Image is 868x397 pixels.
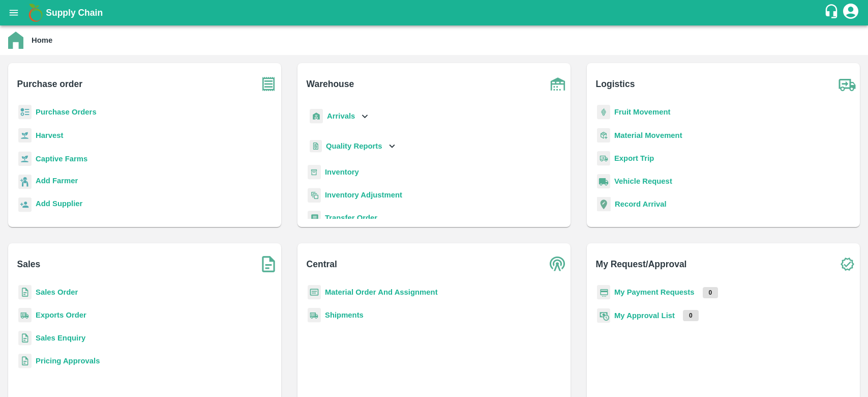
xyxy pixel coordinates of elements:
[36,177,78,185] b: Add Farmer
[326,142,382,150] b: Quality Reports
[308,211,321,225] img: whTransfer
[25,3,46,23] img: logo
[703,287,719,298] p: 0
[36,200,82,208] b: Add Supplier
[597,197,611,211] img: recordArrival
[597,105,610,120] img: fruit
[308,105,371,128] div: Arrivals
[256,251,281,277] img: soSales
[596,77,635,91] b: Logistics
[834,71,860,97] img: truck
[308,285,321,300] img: centralMaterial
[597,128,610,143] img: material
[307,77,354,91] b: Warehouse
[325,168,359,176] a: Inventory
[615,200,667,208] a: Record Arrival
[36,175,78,189] a: Add Farmer
[325,311,364,319] a: Shipments
[46,6,824,20] a: Supply Chain
[18,331,32,346] img: sales
[683,310,699,321] p: 0
[308,188,321,203] img: inventory
[18,354,32,368] img: sales
[614,154,654,162] a: Export Trip
[307,257,337,271] b: Central
[8,32,23,49] img: home
[614,108,671,116] a: Fruit Movement
[18,285,32,300] img: sales
[46,8,103,18] b: Supply Chain
[308,165,321,180] img: whInventory
[36,108,97,116] a: Purchase Orders
[2,1,25,24] button: open drawer
[18,128,32,143] img: harvest
[327,112,355,120] b: Arrivals
[32,36,52,44] b: Home
[614,177,672,185] a: Vehicle Request
[597,308,610,323] img: approval
[18,175,32,189] img: farmer
[36,357,100,365] a: Pricing Approvals
[614,288,695,296] a: My Payment Requests
[614,131,682,139] a: Material Movement
[325,214,377,222] a: Transfer Order
[310,140,322,153] img: qualityReport
[36,131,63,139] a: Harvest
[597,285,610,300] img: payment
[824,4,842,22] div: customer-support
[545,71,571,97] img: warehouse
[18,308,32,323] img: shipments
[17,77,82,91] b: Purchase order
[36,155,87,163] a: Captive Farms
[834,251,860,277] img: check
[18,105,32,120] img: reciept
[308,308,321,323] img: shipments
[256,71,281,97] img: purchase
[545,251,571,277] img: central
[614,311,675,320] a: My Approval List
[597,174,610,189] img: vehicle
[308,136,398,157] div: Quality Reports
[36,334,85,342] a: Sales Enquiry
[18,151,32,166] img: harvest
[36,288,78,296] a: Sales Order
[17,257,41,271] b: Sales
[36,198,82,212] a: Add Supplier
[842,2,860,23] div: account of current user
[325,288,438,296] a: Material Order And Assignment
[36,311,86,319] a: Exports Order
[310,109,323,124] img: whArrival
[18,197,32,212] img: supplier
[597,151,610,166] img: delivery
[596,257,687,271] b: My Request/Approval
[325,191,402,199] a: Inventory Adjustment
